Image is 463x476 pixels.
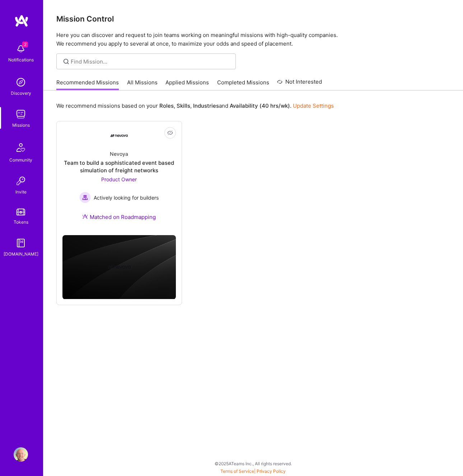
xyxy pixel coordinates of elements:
a: User Avatar [12,447,30,462]
span: | [220,468,286,474]
div: © 2025 ATeams Inc., All rights reserved. [43,454,463,472]
img: Company logo [108,256,131,279]
div: Missions [12,121,30,129]
a: Terms of Service [220,468,254,474]
img: guide book [14,236,28,250]
img: teamwork [14,107,28,121]
a: Applied Missions [165,79,209,90]
img: Actively looking for builders [79,192,91,203]
a: Recommended Missions [56,79,119,90]
p: We recommend missions based on your , , and . [56,102,334,109]
div: [DOMAIN_NAME] [4,250,38,258]
div: Notifications [8,56,34,64]
img: User Avatar [14,447,28,462]
span: 2 [22,42,28,47]
b: Industries [193,102,219,109]
img: logo [14,14,29,27]
a: Company LogoNevoyaTeam to build a sophisticated event based simulation of freight networksProduct... [62,127,176,229]
img: cover [62,235,176,299]
a: Not Interested [277,78,322,90]
div: Nevoya [110,150,128,158]
a: All Missions [127,79,158,90]
div: Discovery [11,89,31,97]
img: Community [12,139,29,156]
img: tokens [17,209,25,215]
b: Skills [177,102,190,109]
i: icon EyeClosed [167,130,173,136]
div: Tokens [14,218,28,226]
img: Ateam Purple Icon [82,214,88,219]
div: Team to build a sophisticated event based simulation of freight networks [62,159,176,174]
div: Community [9,156,32,164]
b: Roles [159,102,174,109]
b: Availability (40 hrs/wk) [230,102,290,109]
a: Update Settings [293,102,334,109]
h3: Mission Control [56,14,450,23]
a: Privacy Policy [257,468,286,474]
img: Invite [14,174,28,188]
img: Company Logo [111,134,128,137]
i: icon SearchGrey [62,57,70,66]
div: Matched on Roadmapping [82,213,156,221]
img: bell [14,42,28,56]
span: Product Owner [101,176,137,182]
div: Invite [15,188,27,196]
span: Actively looking for builders [94,194,159,201]
img: discovery [14,75,28,89]
input: Find Mission... [71,58,230,65]
a: Completed Missions [217,79,269,90]
p: Here you can discover and request to join teams working on meaningful missions with high-quality ... [56,31,450,48]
